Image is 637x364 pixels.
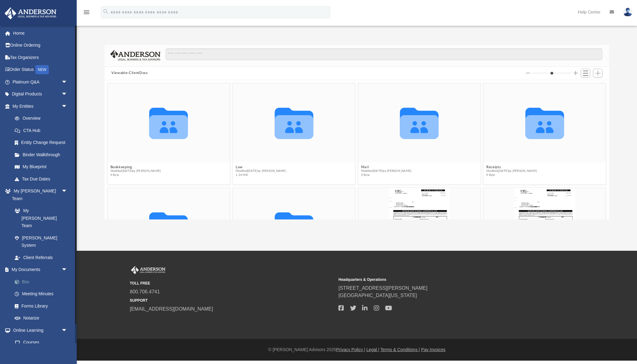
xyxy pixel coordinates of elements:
[130,306,213,312] a: [EMAIL_ADDRESS][DOMAIN_NAME]
[573,71,578,75] button: Increase column size
[361,173,412,177] span: 0 Byte
[9,137,77,149] a: Entity Change Request
[110,173,161,177] span: 0 Byte
[83,12,90,16] a: menu
[130,281,334,286] small: TOLL FREE
[581,69,590,77] button: Switch to List View
[338,293,417,298] a: [GEOGRAPHIC_DATA][US_STATE]
[110,169,161,173] span: Modified [DATE] by [PERSON_NAME]
[9,232,74,251] a: [PERSON_NAME] System
[4,27,77,39] a: Home
[338,277,543,282] small: Headquarters & Operations
[380,347,420,352] a: Terms & Conditions |
[9,300,74,312] a: Forms Library
[9,336,74,349] a: Courses
[361,165,412,169] button: Mail
[9,161,74,173] a: My Blueprint
[4,100,77,112] a: My Entitiesarrow_drop_down
[9,251,74,264] a: Client Referrals
[3,7,58,19] img: Anderson Advisors Platinum Portal
[35,65,49,74] div: NEW
[111,70,148,76] button: Viewable-ClientDocs
[9,276,77,288] a: Box
[486,173,537,177] span: 0 Byte
[361,169,412,173] span: Modified [DATE] by [PERSON_NAME]
[4,185,74,205] a: My [PERSON_NAME] Teamarrow_drop_down
[236,173,286,177] span: 1.24 MB
[4,324,74,336] a: Online Learningarrow_drop_down
[110,165,161,169] button: Bookkeeping
[4,64,77,76] a: Order StatusNEW
[61,88,74,101] span: arrow_drop_down
[4,51,77,64] a: Tax Organizers
[61,264,74,276] span: arrow_drop_down
[61,100,74,113] span: arrow_drop_down
[236,169,286,173] span: Modified [DATE] by [PERSON_NAME]
[166,48,602,60] input: Search files and folders
[9,149,77,161] a: Binder Walkthrough
[9,173,77,185] a: Tax Due Dates
[526,71,530,75] button: Decrease column size
[83,9,90,16] i: menu
[77,347,637,353] div: © [PERSON_NAME] Advisors 2025
[105,80,609,220] div: grid
[593,69,602,77] button: Add
[421,347,445,352] a: Pay Invoices
[338,285,427,291] a: [STREET_ADDRESS][PERSON_NAME]
[9,312,77,324] a: Notarize
[366,347,379,352] a: Legal |
[102,8,109,15] i: search
[130,266,167,274] img: Anderson Advisors Platinum Portal
[532,71,572,75] input: Column size
[486,169,537,173] span: Modified [DATE] by [PERSON_NAME]
[623,8,632,17] img: User Pic
[61,185,74,198] span: arrow_drop_down
[9,288,77,300] a: Meeting Minutes
[9,124,77,137] a: CTA Hub
[9,205,71,232] a: My [PERSON_NAME] Team
[9,112,77,125] a: Overview
[61,324,74,337] span: arrow_drop_down
[236,165,286,169] button: Law
[61,76,74,88] span: arrow_drop_down
[4,76,77,88] a: Platinum Q&Aarrow_drop_down
[130,298,334,303] small: SUPPORT
[336,347,365,352] a: Privacy Policy |
[4,264,77,276] a: My Documentsarrow_drop_down
[486,165,537,169] button: Receipts
[4,39,77,52] a: Online Ordering
[130,289,160,294] a: 800.706.4741
[4,88,77,100] a: Digital Productsarrow_drop_down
